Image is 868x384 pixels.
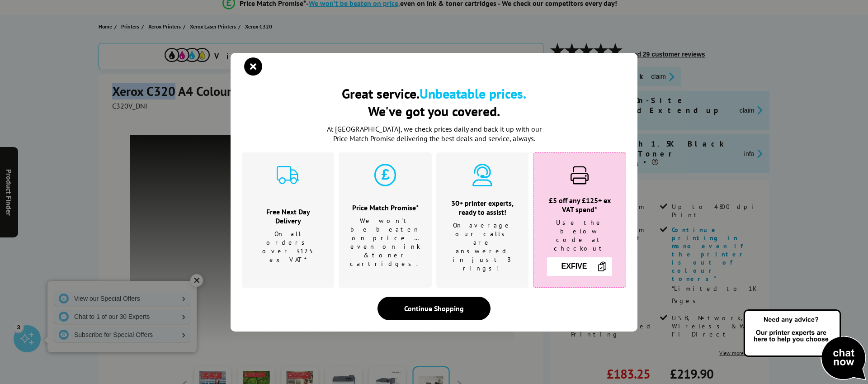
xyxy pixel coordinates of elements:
[545,218,614,253] p: Use the below code at checkout
[321,124,547,143] p: At [GEOGRAPHIC_DATA], we check prices daily and back it up with our Price Match Promise deliverin...
[448,199,517,217] h3: 30+ printer experts, ready to assist!
[246,60,260,73] button: close modal
[253,230,323,264] p: On all orders over £125 ex VAT*
[377,297,491,320] div: Continue Shopping
[741,308,868,382] img: Open Live Chat window
[277,164,299,186] img: delivery-cyan.svg
[253,207,323,225] h3: Free Next Day Delivery
[420,85,526,102] b: Unbeatable prices.
[374,164,396,186] img: price-promise-cyan.svg
[350,203,420,212] h3: Price Match Promise*
[597,261,608,272] img: Copy Icon
[448,221,517,273] p: On average our calls are answered in just 3 rings!
[350,217,420,268] p: We won't be beaten on price …even on ink & toner cartridges.
[471,164,494,186] img: expert-cyan.svg
[242,85,626,120] h2: Great service. We've got you covered.
[545,196,614,214] h3: £5 off any £125+ ex VAT spend*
